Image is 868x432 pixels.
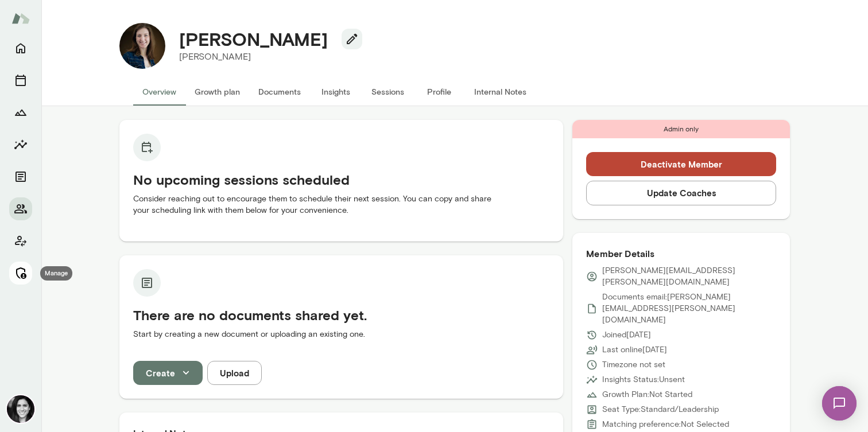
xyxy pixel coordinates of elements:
[602,329,651,341] p: Joined [DATE]
[9,197,32,220] button: Members
[119,23,165,69] img: Anna Chilstedt
[133,170,549,189] h5: No upcoming sessions scheduled
[9,229,32,252] button: Client app
[413,78,465,106] button: Profile
[133,361,203,385] button: Create
[465,78,536,106] button: Internal Notes
[9,133,32,156] button: Insights
[572,120,790,138] div: Admin only
[602,389,692,400] p: Growth Plan: Not Started
[133,329,549,340] p: Start by creating a new document or uploading an existing one.
[602,265,776,288] p: [PERSON_NAME][EMAIL_ADDRESS][PERSON_NAME][DOMAIN_NAME]
[586,152,776,176] button: Deactivate Member
[602,419,729,430] p: Matching preference: Not Selected
[602,359,665,371] p: Timezone not set
[602,374,685,386] p: Insights Status: Unsent
[179,50,353,64] p: [PERSON_NAME]
[133,78,185,106] button: Overview
[586,247,776,260] h6: Member Details
[40,266,72,281] div: Manage
[586,181,776,205] button: Update Coaches
[310,78,362,106] button: Insights
[602,291,776,326] p: Documents email: [PERSON_NAME][EMAIL_ADDRESS][PERSON_NAME][DOMAIN_NAME]
[7,395,34,423] img: Jamie Albers
[9,262,32,285] button: Manage
[179,28,328,50] h4: [PERSON_NAME]
[9,101,32,124] button: Growth Plan
[249,78,310,106] button: Documents
[11,7,30,29] img: Mento
[362,78,413,106] button: Sessions
[602,344,667,356] p: Last online [DATE]
[133,306,549,324] h5: There are no documents shared yet.
[9,37,32,60] button: Home
[9,165,32,188] button: Documents
[602,404,719,415] p: Seat Type: Standard/Leadership
[133,193,549,216] p: Consider reaching out to encourage them to schedule their next session. You can copy and share yo...
[207,361,262,385] button: Upload
[9,69,32,92] button: Sessions
[185,78,249,106] button: Growth plan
